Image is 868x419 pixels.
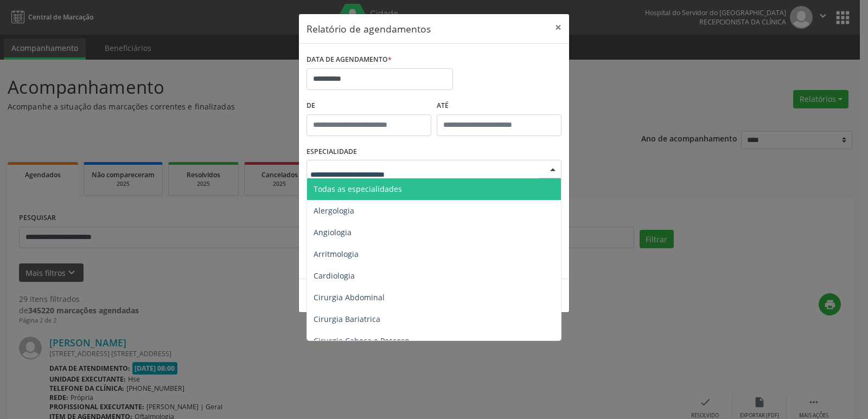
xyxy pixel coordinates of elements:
[307,98,431,114] label: De
[307,22,431,36] h5: Relatório de agendamentos
[314,336,409,346] span: Cirurgia Cabeça e Pescoço
[314,227,352,237] span: Angiologia
[314,292,385,302] span: Cirurgia Abdominal
[437,98,561,114] label: ATÉ
[307,144,357,160] label: ESPECIALIDADE
[314,184,402,194] span: Todas as especialidades
[314,270,355,281] span: Cardiologia
[307,51,392,68] label: DATA DE AGENDAMENTO
[314,205,354,216] span: Alergologia
[314,249,359,259] span: Arritmologia
[314,314,380,324] span: Cirurgia Bariatrica
[547,14,569,41] button: Close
